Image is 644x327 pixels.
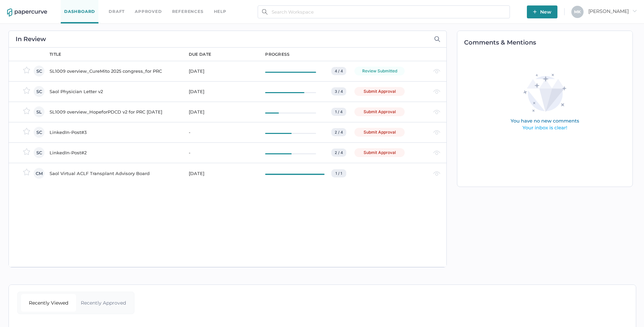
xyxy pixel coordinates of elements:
[50,108,181,116] div: SL1009 overview_HopeforPDCD v2 for PRC [DATE]
[23,169,30,175] img: star-inactive.70f2008a.svg
[34,66,44,76] div: SC
[50,51,61,57] div: title
[23,148,30,155] img: star-inactive.70f2008a.svg
[7,8,47,17] img: papercurve-logo-colour.7244d18c.svg
[189,169,257,177] div: [DATE]
[433,171,440,176] img: eye-light-gray.b6d092a5.svg
[354,148,405,157] div: Submit Approval
[189,51,211,57] div: due date
[433,110,440,114] img: eye-light-gray.b6d092a5.svg
[34,168,44,179] div: CM
[34,106,44,117] div: SL
[533,10,537,14] img: plus-white.e19ec114.svg
[34,127,44,138] div: SC
[632,8,637,13] i: arrow_right
[464,39,632,46] h2: Comments & Mentions
[588,8,637,14] span: [PERSON_NAME]
[433,69,440,73] img: eye-light-gray.b6d092a5.svg
[50,169,181,177] div: Saol Virtual ACLF Transplant Advisory Board
[262,9,268,15] img: search.bf03fe8b.svg
[50,67,181,75] div: SL1009 overview_CureMito 2025 congress_for PRC
[331,67,346,75] div: 4 / 4
[533,5,551,18] span: New
[354,67,405,75] div: Review Submitted
[109,8,125,15] a: Draft
[433,151,440,155] img: eye-light-gray.b6d092a5.svg
[189,108,257,116] div: [DATE]
[189,87,257,96] div: [DATE]
[331,128,346,136] div: 2 / 4
[331,108,346,116] div: 1 / 4
[331,87,346,96] div: 3 / 4
[433,130,440,135] img: eye-light-gray.b6d092a5.svg
[433,89,440,94] img: eye-light-gray.b6d092a5.svg
[50,87,181,96] div: Saol Physician Letter v2
[496,68,594,137] img: comments-empty-state.0193fcf7.svg
[182,122,258,142] td: -
[354,107,405,116] div: Submit Approval
[214,8,226,15] div: help
[172,8,204,15] a: References
[258,5,510,18] input: Search Workspace
[574,9,581,14] span: M K
[135,8,162,15] a: Approved
[23,87,30,94] img: star-inactive.70f2008a.svg
[189,67,257,75] div: [DATE]
[76,294,131,312] div: Recently Approved
[265,51,290,57] div: progress
[331,149,346,157] div: 2 / 4
[354,128,405,137] div: Submit Approval
[23,128,30,135] img: star-inactive.70f2008a.svg
[331,169,346,177] div: 1 / 1
[34,86,44,97] div: SC
[182,142,258,163] td: -
[354,87,405,96] div: Submit Approval
[50,149,181,157] div: LinkedIn-Post#2
[23,67,30,73] img: star-inactive.70f2008a.svg
[16,36,46,42] h2: In Review
[434,36,440,42] img: search-icon-expand.c6106642.svg
[527,5,557,18] button: New
[21,294,76,312] div: Recently Viewed
[34,147,44,158] div: SC
[50,128,181,136] div: LinkedIn-Post#3
[23,107,30,114] img: star-inactive.70f2008a.svg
